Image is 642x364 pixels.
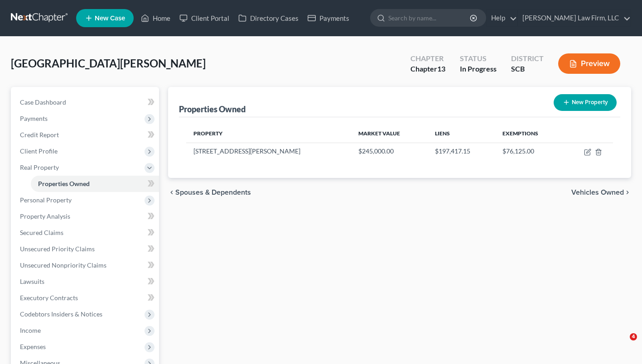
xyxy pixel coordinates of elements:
[20,278,44,285] span: Lawsuits
[487,10,517,26] a: Help
[13,208,159,225] a: Property Analysis
[13,241,159,257] a: Unsecured Priority Claims
[20,343,46,350] span: Expenses
[518,10,631,26] a: [PERSON_NAME] Law Firm, LLC
[186,125,351,143] th: Property
[136,10,175,26] a: Home
[38,180,90,187] span: Properties Owned
[630,333,637,340] span: 4
[428,125,495,143] th: Liens
[20,245,95,253] span: Unsecured Priority Claims
[20,98,66,106] span: Case Dashboard
[168,189,175,196] i: chevron_left
[410,64,445,74] div: Chapter
[20,147,58,155] span: Client Profile
[351,125,428,143] th: Market Value
[511,64,544,74] div: SCB
[13,273,159,290] a: Lawsuits
[554,94,617,111] button: New Property
[20,131,59,139] span: Credit Report
[410,53,445,64] div: Chapter
[20,294,78,302] span: Executory Contracts
[20,196,72,204] span: Personal Property
[460,64,497,74] div: In Progress
[95,15,125,22] span: New Case
[31,176,159,192] a: Properties Owned
[13,225,159,241] a: Secured Claims
[20,310,102,318] span: Codebtors Insiders & Notices
[511,53,544,64] div: District
[20,229,63,236] span: Secured Claims
[571,189,631,196] button: Vehicles Owned chevron_right
[13,290,159,306] a: Executory Contracts
[234,10,303,26] a: Directory Cases
[460,53,497,64] div: Status
[20,261,106,269] span: Unsecured Nonpriority Claims
[186,143,351,160] td: [STREET_ADDRESS][PERSON_NAME]
[11,57,206,70] span: [GEOGRAPHIC_DATA][PERSON_NAME]
[20,115,48,122] span: Payments
[388,10,471,26] input: Search by name...
[495,125,564,143] th: Exemptions
[13,94,159,110] a: Case Dashboard
[20,326,41,334] span: Income
[13,257,159,273] a: Unsecured Nonpriority Claims
[571,189,624,196] span: Vehicles Owned
[611,333,633,355] iframe: Intercom live chat
[175,189,251,196] span: Spouses & Dependents
[20,212,70,220] span: Property Analysis
[624,189,631,196] i: chevron_right
[437,64,445,73] span: 13
[13,127,159,143] a: Credit Report
[175,10,234,26] a: Client Portal
[495,143,564,160] td: $76,125.00
[351,143,428,160] td: $245,000.00
[558,53,620,74] button: Preview
[168,189,251,196] button: chevron_left Spouses & Dependents
[179,104,246,115] div: Properties Owned
[428,143,495,160] td: $197,417.15
[20,163,59,171] span: Real Property
[303,10,354,26] a: Payments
